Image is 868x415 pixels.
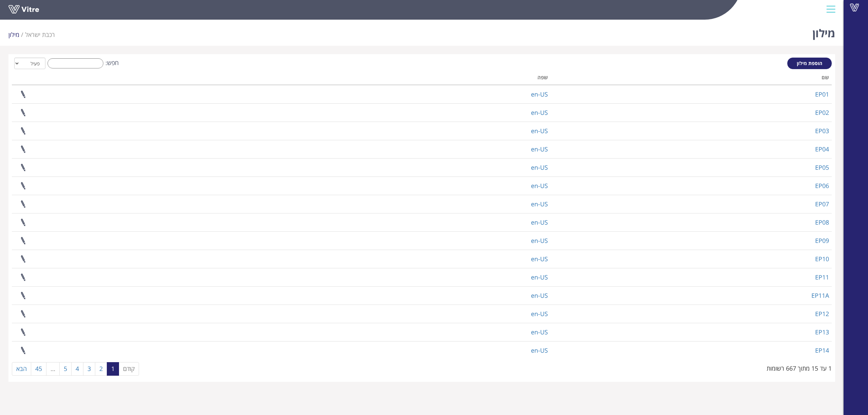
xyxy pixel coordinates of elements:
a: הבא [12,362,31,376]
a: EP01 [815,90,829,98]
a: en-US [531,108,548,117]
a: EP14 [815,346,829,354]
a: en-US [531,273,548,281]
th: שם [551,72,832,85]
h1: מילון [812,17,835,46]
a: en-US [531,310,548,318]
a: 1 [107,362,119,376]
a: … [46,362,60,376]
a: en-US [531,163,548,171]
a: en-US [531,127,548,135]
a: EP10 [815,255,829,263]
a: en-US [531,328,548,336]
a: en-US [531,236,548,245]
a: EP03 [815,127,829,135]
label: חפש: [45,58,119,68]
a: קודם [119,362,139,376]
a: הוספת מילון [787,58,832,69]
a: EP08 [815,218,829,226]
a: 2 [95,362,107,376]
a: en-US [531,200,548,208]
a: EP11 [815,273,829,281]
a: en-US [531,145,548,153]
div: 1 עד 15 מתוך 667 רשומות [767,361,832,373]
th: שפה [281,72,551,85]
span: הוספת מילון [797,60,822,66]
a: en-US [531,346,548,354]
a: en-US [531,255,548,263]
span: 335 [25,30,55,39]
a: en-US [531,218,548,226]
a: en-US [531,90,548,98]
a: EP09 [815,236,829,245]
a: EP05 [815,163,829,171]
a: EP12 [815,310,829,318]
a: EP02 [815,108,829,117]
a: EP06 [815,182,829,190]
li: מילון [8,30,25,39]
a: 5 [59,362,72,376]
a: EP13 [815,328,829,336]
a: en-US [531,182,548,190]
a: 3 [83,362,95,376]
a: en-US [531,291,548,299]
input: חפש: [47,58,103,68]
a: 4 [71,362,83,376]
a: EP04 [815,145,829,153]
a: 45 [31,362,46,376]
a: EP07 [815,200,829,208]
a: EP11A [811,291,829,299]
